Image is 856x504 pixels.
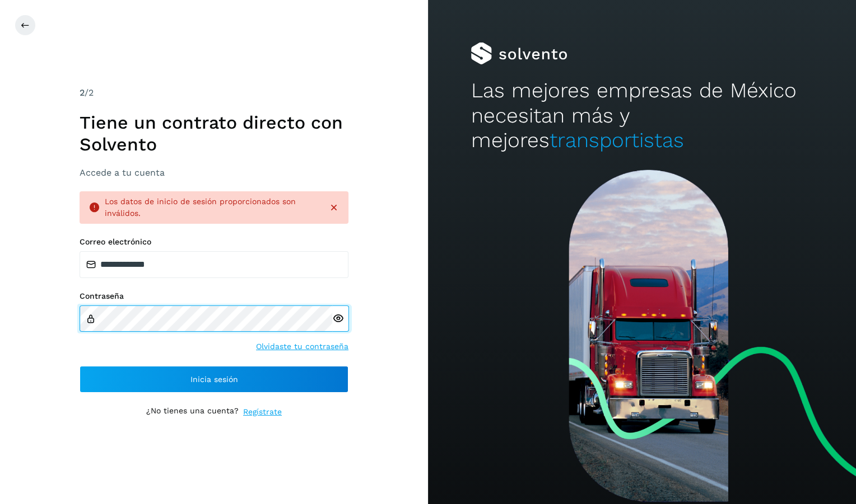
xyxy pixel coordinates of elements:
[80,86,348,100] div: /2
[190,375,238,383] span: Inicia sesión
[80,237,348,247] label: Correo electrónico
[471,78,813,153] h2: Las mejores empresas de México necesitan más y mejores
[549,128,683,152] span: transportistas
[256,341,348,352] a: Olvidaste tu contraseña
[105,196,319,219] div: Los datos de inicio de sesión proporcionados son inválidos.
[80,87,85,98] span: 2
[146,406,239,418] p: ¿No tienes una cuenta?
[80,167,348,178] h3: Accede a tu cuenta
[80,291,348,301] label: Contraseña
[80,112,348,155] h1: Tiene un contrato directo con Solvento
[243,406,282,418] a: Regístrate
[80,366,348,393] button: Inicia sesión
